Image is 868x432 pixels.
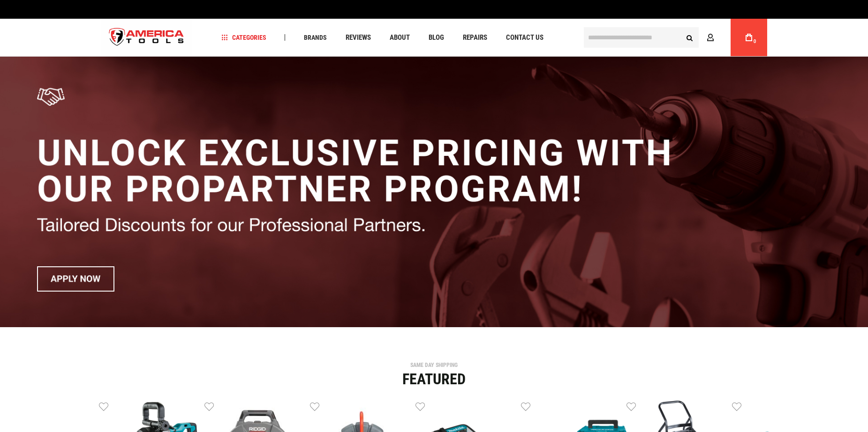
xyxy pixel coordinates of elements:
span: Categories [221,34,266,41]
span: Blog [429,34,444,41]
a: 0 [740,19,758,56]
a: Reviews [341,31,375,44]
a: Brands [300,31,331,44]
span: Brands [304,34,327,41]
span: Contact Us [506,34,543,41]
a: Blog [424,31,448,44]
a: Repairs [459,31,491,44]
span: 0 [754,39,756,44]
img: America Tools [101,20,192,55]
span: Repairs [463,34,487,41]
a: Contact Us [502,31,548,44]
span: Reviews [346,34,371,41]
a: About [385,31,414,44]
div: Featured [99,372,770,387]
span: About [390,34,410,41]
button: Search [681,29,699,46]
div: SAME DAY SHIPPING [99,362,770,368]
a: Categories [217,31,271,44]
a: store logo [101,20,192,55]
